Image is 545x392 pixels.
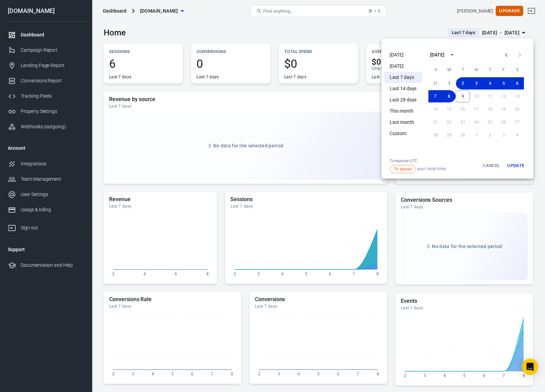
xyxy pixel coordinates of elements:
[522,359,538,375] div: Open Intercom Messenger
[510,77,524,89] button: 6
[484,63,496,77] span: Thursday
[430,51,444,59] div: [DATE]
[446,49,458,61] button: calendar view is open, switch to year view
[497,77,510,89] button: 5
[470,63,482,77] span: Wednesday
[391,166,414,172] span: 7h ahead
[483,77,497,89] button: 4
[497,63,510,77] span: Friday
[511,63,523,77] span: Saturday
[456,90,470,102] button: 9
[442,90,456,102] button: 8
[457,63,469,77] span: Tuesday
[384,128,422,139] li: Custom
[505,158,527,173] button: Update
[384,94,422,105] li: Last 28 days
[384,117,422,128] li: Last month
[384,105,422,117] li: This month
[470,77,483,89] button: 3
[384,49,422,61] li: [DATE]
[384,61,422,72] li: [DATE]
[384,72,422,83] li: Last 7 days
[443,63,455,77] span: Monday
[428,90,442,102] button: 7
[384,83,422,94] li: Last 14 days
[429,63,442,77] span: Sunday
[499,48,513,62] button: Previous month
[480,158,502,173] button: Cancel
[456,77,470,89] button: 2
[390,158,446,164] div: Timezone: UTC
[429,77,442,89] button: 31
[442,77,456,89] button: 1
[390,165,446,173] span: your local time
